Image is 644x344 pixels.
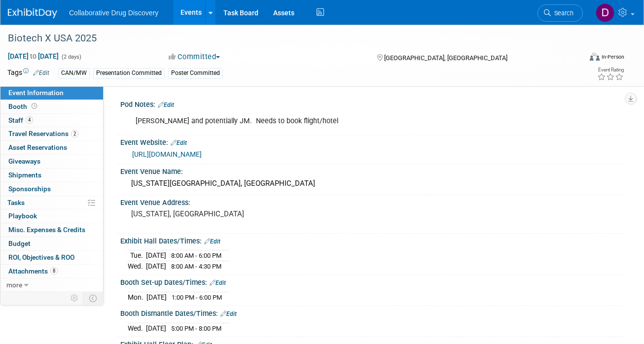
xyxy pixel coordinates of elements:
a: Booth [0,100,103,113]
div: Biotech X USA 2025 [4,30,572,47]
a: Edit [210,279,226,286]
span: Shipments [8,171,41,179]
span: Staff [8,116,33,124]
img: Format-Inperson.png [590,53,600,61]
span: 2 [71,130,78,138]
a: Tasks [0,196,103,209]
img: ExhibitDay [8,8,57,18]
span: Sponsorships [8,185,51,193]
td: [DATE] [146,292,167,302]
a: Search [537,4,583,22]
span: Booth not reserved yet [30,103,39,110]
div: Pod Notes: [120,97,624,110]
div: Event Venue Address: [120,195,624,207]
span: Misc. Expenses & Credits [8,226,85,234]
a: Edit [204,238,220,245]
span: Playbook [8,212,37,220]
span: Giveaways [8,157,40,165]
a: Shipments [0,169,103,182]
span: Tasks [7,199,25,206]
img: Daniel Castro [596,3,614,22]
td: [DATE] [146,261,166,271]
a: Event Information [0,86,103,100]
td: Mon. [128,292,146,302]
a: Sponsorships [0,182,103,196]
span: Search [551,9,573,17]
a: Giveaways [0,155,103,168]
a: Playbook [0,209,103,223]
a: Edit [33,69,49,76]
span: 1:00 PM - 6:00 PM [172,294,222,301]
td: Wed. [128,261,146,271]
div: Event Rating [597,68,624,72]
span: (2 days) [61,54,81,60]
div: CAN/MW [58,68,90,78]
div: In-Person [601,53,624,61]
div: Event Website: [120,135,624,148]
div: [US_STATE][GEOGRAPHIC_DATA], [GEOGRAPHIC_DATA] [128,176,617,191]
a: Staff4 [0,114,103,127]
a: Attachments8 [0,265,103,278]
span: 8 [50,267,58,275]
div: Event Format [534,51,625,66]
div: [PERSON_NAME] and potentially JM. Needs to book flight/hotel [129,111,525,131]
div: Exhibit Hall Dates/Times: [120,234,624,246]
span: ROI, Objectives & ROO [8,253,74,261]
a: Edit [158,102,174,108]
span: [DATE] [DATE] [7,52,59,61]
a: [URL][DOMAIN_NAME] [132,150,202,158]
a: Edit [171,139,187,146]
a: Travel Reservations2 [0,127,103,140]
span: Event Information [8,89,64,97]
td: Personalize Event Tab Strip [66,292,83,305]
span: Asset Reservations [8,143,67,151]
button: Committed [165,52,224,62]
div: Booth Dismantle Dates/Times: [120,306,624,319]
div: Booth Set-up Dates/Times: [120,275,624,288]
a: ROI, Objectives & ROO [0,251,103,264]
span: 8:00 AM - 6:00 PM [171,252,221,259]
td: [DATE] [146,250,166,261]
td: Tags [7,68,49,79]
span: 5:00 PM - 8:00 PM [171,325,221,332]
span: Travel Reservations [8,130,78,138]
span: Attachments [8,267,58,275]
a: Misc. Expenses & Credits [0,223,103,237]
td: [DATE] [146,323,166,333]
td: Toggle Event Tabs [83,292,104,305]
a: Asset Reservations [0,141,103,154]
a: more [0,278,103,292]
span: Budget [8,240,31,247]
td: Tue. [128,250,146,261]
span: [GEOGRAPHIC_DATA], [GEOGRAPHIC_DATA] [384,54,507,62]
span: 4 [26,116,33,124]
span: Booth [8,103,39,110]
span: more [6,281,22,289]
div: Poster Committed [168,68,223,78]
span: to [29,52,38,60]
div: Event Venue Name: [120,164,624,176]
a: Budget [0,237,103,250]
div: Presentation Committed [93,68,165,78]
span: 8:00 AM - 4:30 PM [171,263,221,270]
a: Edit [220,310,237,317]
td: Wed. [128,323,146,333]
span: Collaborative Drug Discovery [69,9,158,17]
pre: [US_STATE], [GEOGRAPHIC_DATA] [131,209,320,218]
